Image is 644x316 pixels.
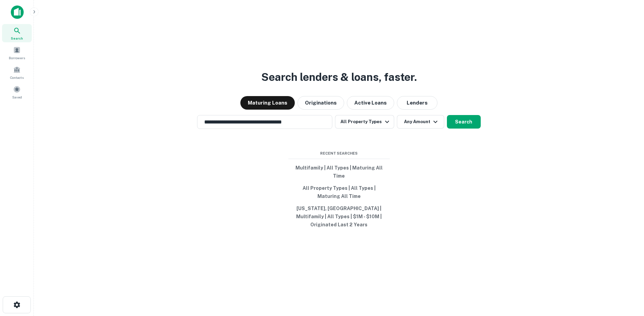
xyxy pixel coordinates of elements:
button: [US_STATE], [GEOGRAPHIC_DATA] | Multifamily | All Types | $1M - $10M | Originated Last 2 Years [288,202,390,231]
iframe: Chat Widget [610,262,644,294]
button: All Property Types [335,115,394,129]
button: Multifamily | All Types | Maturing All Time [288,162,390,182]
a: Borrowers [2,44,32,62]
button: Originations [297,96,344,110]
img: capitalize-icon.png [11,5,24,19]
button: Search [447,115,481,129]
h3: Search lenders & loans, faster. [261,69,417,85]
button: Active Loans [347,96,394,110]
a: Search [2,24,32,42]
span: Search [11,36,23,41]
span: Borrowers [9,55,25,61]
a: Contacts [2,63,32,82]
button: Maturing Loans [240,96,295,110]
button: Any Amount [397,115,444,129]
button: Lenders [397,96,437,110]
span: Saved [12,94,22,100]
span: Recent Searches [288,151,390,156]
button: All Property Types | All Types | Maturing All Time [288,182,390,202]
span: Contacts [10,75,24,80]
a: Saved [2,83,32,101]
